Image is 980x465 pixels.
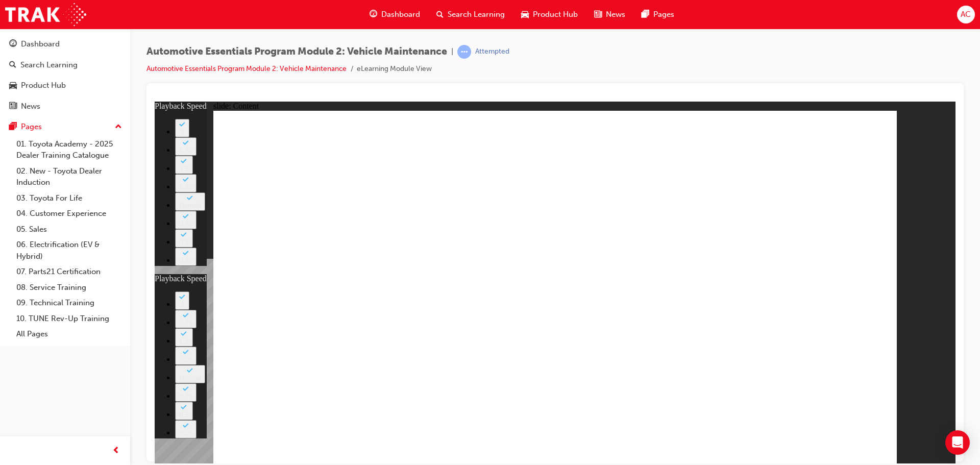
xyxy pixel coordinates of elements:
a: news-iconNews [586,4,633,25]
div: Search Learning [20,59,78,71]
a: News [4,97,126,116]
a: Automotive Essentials Program Module 2: Vehicle Maintenance [146,64,347,73]
span: AC [961,9,971,20]
span: search-icon [436,8,444,21]
li: eLearning Module View [357,63,432,75]
img: Trak [5,3,86,26]
a: 05. Sales [12,222,126,237]
div: Open Intercom Messenger [945,430,970,455]
span: search-icon [9,61,16,70]
a: 06. Electrification (EV & Hybrid) [12,237,126,264]
span: car-icon [521,8,529,21]
div: Dashboard [21,38,60,50]
a: 08. Service Training [12,280,126,296]
a: All Pages [12,326,126,342]
span: learningRecordVerb_ATTEMPT-icon [457,45,471,59]
a: 03. Toyota For Life [12,190,126,206]
span: prev-icon [112,445,120,457]
a: car-iconProduct Hub [513,4,586,25]
a: pages-iconPages [633,4,682,25]
button: Pages [4,117,126,136]
span: guage-icon [370,8,377,21]
a: guage-iconDashboard [361,4,428,25]
span: Search Learning [448,9,505,20]
a: 04. Customer Experience [12,206,126,222]
span: Dashboard [381,9,420,20]
span: news-icon [594,8,602,21]
div: Product Hub [21,80,66,91]
div: Attempted [475,47,509,57]
a: Product Hub [4,76,126,95]
span: Pages [653,9,674,20]
span: | [451,46,453,58]
span: pages-icon [642,8,649,21]
a: 09. Technical Training [12,295,126,311]
a: 02. New - Toyota Dealer Induction [12,163,126,190]
span: Automotive Essentials Program Module 2: Vehicle Maintenance [146,46,447,58]
a: 01. Toyota Academy - 2025 Dealer Training Catalogue [12,136,126,163]
span: car-icon [9,81,17,90]
div: Pages [21,121,42,133]
a: Search Learning [4,56,126,75]
span: up-icon [115,120,122,134]
button: AC [957,6,975,23]
a: 07. Parts21 Certification [12,264,126,280]
span: guage-icon [9,40,17,49]
button: DashboardSearch LearningProduct HubNews [4,33,126,117]
span: pages-icon [9,123,17,132]
span: news-icon [9,102,17,111]
a: 10. TUNE Rev-Up Training [12,311,126,327]
span: Product Hub [533,9,578,20]
a: Dashboard [4,35,126,54]
div: News [21,101,40,112]
a: search-iconSearch Learning [428,4,513,25]
span: News [606,9,625,20]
